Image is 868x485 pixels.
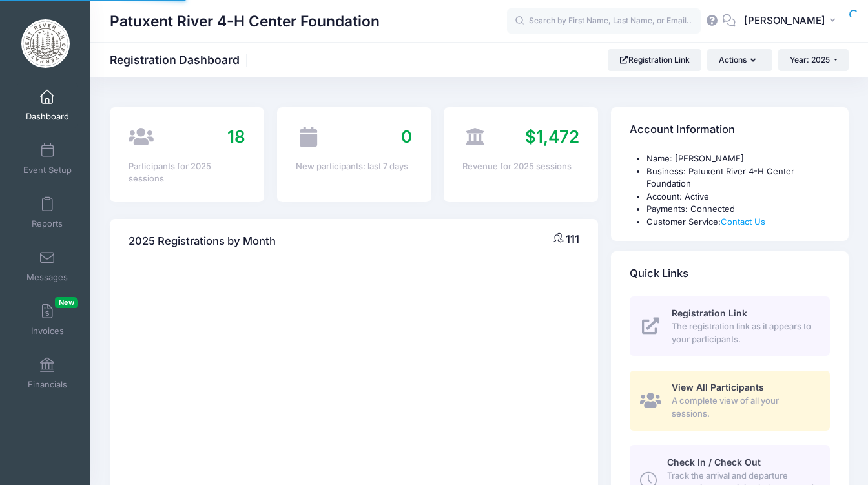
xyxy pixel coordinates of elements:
[129,160,245,185] div: Participants for 2025 sessions
[630,256,688,293] h4: Quick Links
[26,111,69,122] span: Dashboard
[646,216,830,229] li: Customer Service:
[17,83,78,128] a: Dashboard
[17,243,78,289] a: Messages
[667,457,761,468] span: Check In / Check Out
[129,223,276,260] h4: 2025 Registrations by Month
[744,14,825,28] span: [PERSON_NAME]
[630,296,830,356] a: Registration Link The registration link as it appears to your participants.
[672,307,747,318] span: Registration Link
[26,272,68,283] span: Messages
[525,127,579,147] span: $1,472
[110,6,380,36] h1: Patuxent River 4-H Center Foundation
[778,49,849,71] button: Year: 2025
[646,203,830,216] li: Payments: Connected
[401,127,412,147] span: 0
[672,320,815,346] span: The registration link as it appears to your participants.
[566,232,579,245] span: 111
[462,160,579,173] div: Revenue for 2025 sessions
[32,218,63,229] span: Reports
[646,152,830,165] li: Name: [PERSON_NAME]
[790,55,830,65] span: Year: 2025
[736,6,849,36] button: [PERSON_NAME]
[31,325,64,336] span: Invoices
[55,297,78,308] span: New
[721,216,765,227] a: Contact Us
[672,395,815,420] span: A complete view of all your sessions.
[646,191,830,203] li: Account: Active
[28,379,67,390] span: Financials
[17,297,78,342] a: InvoicesNew
[507,8,701,34] input: Search by First Name, Last Name, or Email...
[227,127,245,147] span: 18
[17,351,78,396] a: Financials
[17,136,78,181] a: Event Setup
[296,160,413,173] div: New participants: last 7 days
[110,53,251,67] h1: Registration Dashboard
[707,49,772,71] button: Actions
[17,190,78,235] a: Reports
[630,112,735,149] h4: Account Information
[646,165,830,191] li: Business: Patuxent River 4-H Center Foundation
[23,165,72,176] span: Event Setup
[630,371,830,430] a: View All Participants A complete view of all your sessions.
[672,382,764,393] span: View All Participants
[608,49,701,71] a: Registration Link
[21,19,70,68] img: Patuxent River 4-H Center Foundation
